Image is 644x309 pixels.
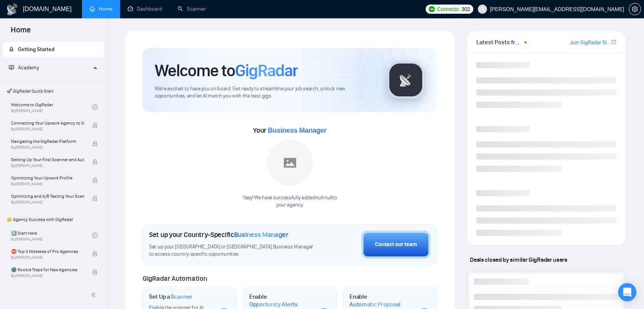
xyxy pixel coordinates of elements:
span: lock [92,178,98,183]
a: Welcome to GigRadarBy[PERSON_NAME] [11,99,92,115]
span: Navigating the GigRadar Platform [11,138,84,145]
h1: Set Up a [149,293,192,301]
img: gigradar-logo.png [387,61,425,99]
a: searchScanner [178,6,206,12]
span: Deals closed by similar GigRadar users [467,253,570,266]
button: setting [629,3,641,15]
span: GigRadar Automation [143,274,207,283]
a: setting [629,6,641,12]
span: Business Manager [268,126,327,134]
span: By [PERSON_NAME] [11,127,84,131]
h1: Enable [249,293,312,308]
span: By [PERSON_NAME] [11,255,84,260]
span: We're excited to have you on board. Get ready to streamline your job search, unlock new opportuni... [155,85,375,100]
span: 🚀 GigRadar Quick Start [3,83,103,99]
li: Getting Started [3,42,104,57]
p: your agency . [243,202,337,209]
span: double-left [91,291,98,299]
span: Setting Up Your First Scanner and Auto-Bidder [11,156,84,163]
span: 🌚 Rookie Traps for New Agencies [11,266,84,274]
span: Set up your [GEOGRAPHIC_DATA] or [GEOGRAPHIC_DATA] Business Manager to access country-specific op... [149,243,318,258]
span: lock [92,141,98,146]
span: Academy [9,64,39,71]
a: dashboardDashboard [128,6,162,12]
div: Contact our team [375,240,417,249]
span: export [612,39,616,45]
span: GigRadar [235,60,298,81]
span: By [PERSON_NAME] [11,200,84,205]
span: Home [5,24,37,40]
button: Contact our team [361,231,431,259]
span: fund-projection-screen [9,65,14,70]
span: Optimizing and A/B Testing Your Scanner for Better Results [11,192,84,200]
h1: Welcome to [155,60,298,81]
span: Business Manager [234,231,288,239]
span: lock [92,251,98,256]
span: lock [92,196,98,201]
span: Scanner [171,293,192,301]
span: lock [92,159,98,165]
a: homeHome [90,6,112,12]
span: lock [92,123,98,128]
a: 1️⃣ Start HereBy[PERSON_NAME] [11,227,92,244]
span: check-circle [92,233,98,238]
span: By [PERSON_NAME] [11,274,84,278]
span: 302 [461,5,470,13]
span: setting [629,6,641,12]
span: lock [92,269,98,275]
span: user [480,6,485,12]
img: upwork-logo.png [429,6,435,12]
a: export [612,38,616,46]
span: ⛔ Top 3 Mistakes of Pro Agencies [11,248,84,255]
span: Latest Posts from the GigRadar Community [476,37,522,47]
img: logo [6,3,18,16]
div: Open Intercom Messenger [618,283,636,301]
span: By [PERSON_NAME] [11,145,84,150]
span: By [PERSON_NAME] [11,182,84,186]
h1: Set up your Country-Specific [149,231,288,239]
img: placeholder.png [267,140,313,186]
span: Opportunity Alerts [249,301,298,308]
a: Join GigRadar Slack Community [570,38,610,47]
span: By [PERSON_NAME] [11,163,84,168]
span: Connecting Your Upwork Agency to GigRadar [11,119,84,127]
span: 👑 Agency Success with GigRadar [3,212,103,227]
span: Academy [18,64,39,71]
span: Connects: [437,5,460,13]
span: rocket [9,46,14,52]
span: Getting Started [18,46,54,53]
span: Optimizing Your Upwork Profile [11,174,84,182]
span: check-circle [92,104,98,110]
div: Yaay! We have successfully added null null to [243,194,337,209]
span: Your [253,126,327,134]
